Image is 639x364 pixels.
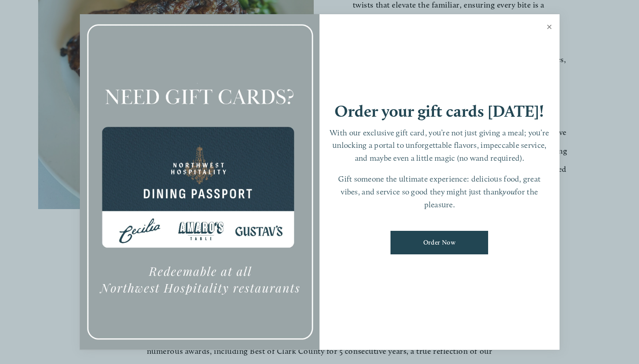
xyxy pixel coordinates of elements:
em: you [503,187,515,196]
p: Gift someone the ultimate experience: delicious food, great vibes, and service so good they might... [328,173,551,211]
a: Close [541,16,558,40]
h1: Order your gift cards [DATE]! [335,103,544,119]
p: With our exclusive gift card, you’re not just giving a meal; you’re unlocking a portal to unforge... [328,127,551,165]
a: Order Now [390,231,488,254]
